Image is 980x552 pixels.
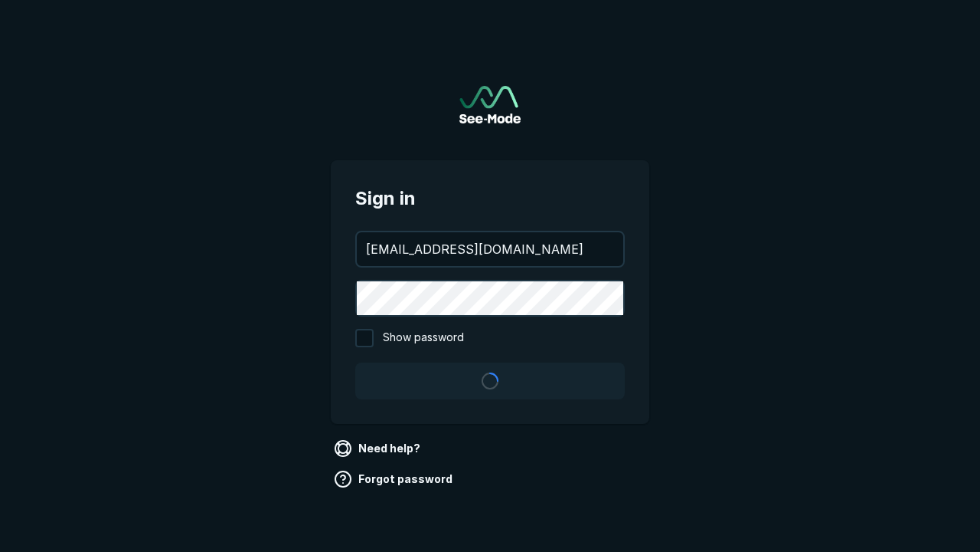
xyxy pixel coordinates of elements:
span: Show password [383,329,464,347]
a: Forgot password [331,467,459,491]
img: See-Mode Logo [459,86,521,123]
a: Need help? [331,436,426,461]
a: Go to sign in [459,86,521,123]
input: your@email.com [357,232,623,266]
span: Sign in [355,185,625,212]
